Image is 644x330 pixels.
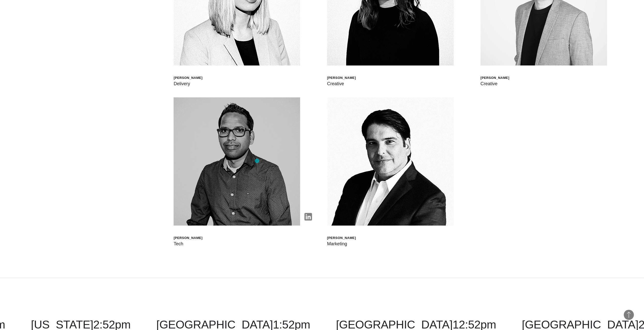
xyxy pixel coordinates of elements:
div: Tech [174,240,202,247]
button: Back to Top [624,310,634,320]
div: [PERSON_NAME] [327,76,356,80]
div: [PERSON_NAME] [174,76,202,80]
div: Delivery [174,80,202,87]
img: linkedin-born.png [304,213,312,221]
img: Mauricio Sauma [327,97,454,226]
div: [PERSON_NAME] [174,236,202,240]
div: Creative [327,80,356,87]
div: Creative [481,80,509,87]
div: [PERSON_NAME] [327,236,356,240]
div: Marketing [327,240,356,247]
div: [PERSON_NAME] [481,76,509,80]
img: Santhana Krishnan [174,97,300,226]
